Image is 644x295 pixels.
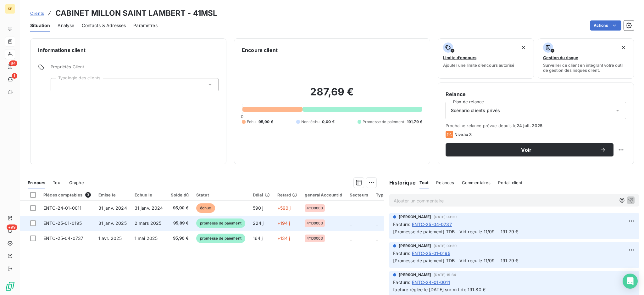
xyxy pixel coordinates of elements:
[412,221,452,228] span: ENTC-25-04-0737
[196,192,245,197] div: Statut
[517,123,542,128] span: 24 juil. 2025
[253,220,264,226] span: 224 j
[98,192,127,197] div: Émise le
[462,180,491,185] span: Commentaires
[376,220,378,226] span: _
[241,114,243,119] span: 0
[434,244,457,248] span: [DATE] 09:20
[376,205,378,211] span: _
[30,11,44,16] span: Clients
[393,250,410,257] span: Facture :
[543,55,578,60] span: Gestion du risque
[384,179,416,186] h6: Historique
[171,205,189,211] span: 95,90 €
[307,221,323,225] span: 41100003
[363,119,404,125] span: Promesse de paiement
[43,192,91,198] div: Pièces comptables
[393,229,518,234] span: [Promesse de paiement] TDB - Virt reçu le 11/09 - 191.79 €
[446,123,626,128] span: Prochaine relance prévue depuis le
[277,235,290,241] span: +134 j
[301,119,319,125] span: Non-échu
[623,274,638,289] div: Open Intercom Messenger
[253,235,263,241] span: 164 j
[376,192,420,197] div: Types de contentieux
[135,192,163,197] div: Échue le
[98,220,127,226] span: 31 janv. 2025
[399,272,431,278] span: [PERSON_NAME]
[446,90,626,98] h6: Relance
[436,180,454,185] span: Relances
[443,55,476,60] span: Limite d’encours
[30,10,44,16] a: Clients
[247,119,256,125] span: Échu
[443,63,514,68] span: Ajouter une limite d’encours autorisé
[412,279,450,286] span: ENTC-24-01-0011
[43,235,83,241] span: ENTC-25-04-0737
[350,205,352,211] span: _
[55,8,217,19] h3: CABINET MILLON SAINT LAMBERT - 41MSL
[9,60,17,66] span: 84
[196,218,245,228] span: promesse de paiement
[434,215,457,219] span: [DATE] 09:20
[277,192,297,197] div: Retard
[98,235,122,241] span: 1 avr. 2025
[171,235,189,241] span: 95,90 €
[307,206,323,210] span: 41100003
[446,143,613,156] button: Voir
[253,205,264,211] span: 590 j
[454,132,472,137] span: Niveau 3
[350,192,368,197] div: Secteurs
[56,82,61,88] input: Ajouter une valeur
[30,22,50,29] span: Situation
[51,64,219,73] span: Propriétés Client
[393,258,518,263] span: [Promesse de paiement] TDB - Virt reçu le 11/09 - 191.79 €
[135,220,162,226] span: 2 mars 2025
[242,46,278,54] h6: Encours client
[590,20,621,31] button: Actions
[171,192,189,197] div: Solde dû
[69,180,84,185] span: Graphe
[82,22,126,29] span: Contacts & Adresses
[399,214,431,220] span: [PERSON_NAME]
[412,250,450,257] span: ENTC-25-01-0195
[350,220,352,226] span: _
[98,205,127,211] span: 31 janv. 2024
[305,192,342,197] div: generalAccountId
[307,236,323,240] span: 41100003
[393,279,410,286] span: Facture :
[322,119,335,125] span: 0,00 €
[277,220,290,226] span: +194 j
[434,273,456,277] span: [DATE] 15:34
[419,180,429,185] span: Tout
[53,180,62,185] span: Tout
[43,220,82,226] span: ENTC-25-01-0195
[277,205,291,211] span: +590 j
[258,119,273,125] span: 95,90 €
[376,235,378,241] span: _
[407,119,422,125] span: 191,79 €
[135,205,163,211] span: 31 janv. 2024
[38,46,219,54] h6: Informations client
[253,192,270,197] div: Délai
[451,107,500,114] span: Scénario clients privés
[171,220,189,226] span: 95,89 €
[7,224,17,230] span: +99
[196,203,215,213] span: échue
[498,180,522,185] span: Portail client
[135,235,158,241] span: 1 mai 2025
[58,22,74,29] span: Analyse
[393,221,410,228] span: Facture :
[5,4,15,14] div: SE
[5,281,15,291] img: Logo LeanPay
[438,38,534,79] button: Limite d’encoursAjouter une limite d’encours autorisé
[242,86,422,105] h2: 287,69 €
[399,243,431,249] span: [PERSON_NAME]
[28,180,45,185] span: En cours
[43,205,81,211] span: ENTC-24-01-0011
[85,192,91,198] span: 3
[133,22,158,29] span: Paramètres
[538,38,634,79] button: Gestion du risqueSurveiller ce client en intégrant votre outil de gestion des risques client.
[350,235,352,241] span: _
[12,73,17,79] span: 1
[453,147,600,152] span: Voir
